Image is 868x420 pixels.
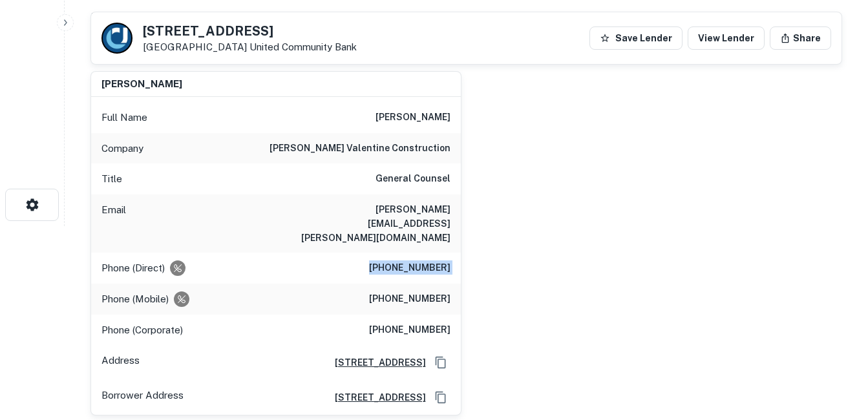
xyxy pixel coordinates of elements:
[174,291,189,307] div: Requests to not be contacted at this number
[249,41,357,52] a: United Community Bank
[270,141,450,156] h6: [PERSON_NAME] valentine construction
[101,353,140,372] p: Address
[803,317,868,379] iframe: Chat Widget
[101,171,122,187] p: Title
[101,202,126,245] p: Email
[369,260,450,276] h6: [PHONE_NUMBER]
[376,110,450,125] h6: [PERSON_NAME]
[770,26,831,50] button: Share
[101,260,165,276] p: Phone (Direct)
[143,41,357,53] p: [GEOGRAPHIC_DATA]
[688,26,765,50] a: View Lender
[369,291,450,307] h6: [PHONE_NUMBER]
[101,141,143,156] p: Company
[324,390,426,404] a: [STREET_ADDRESS]
[376,171,450,187] h6: General Counsel
[431,388,450,407] button: Copy Address
[101,291,169,307] p: Phone (Mobile)
[170,260,185,276] div: Requests to not be contacted at this number
[101,77,182,92] h6: [PERSON_NAME]
[90,7,191,30] h4: Buyer Details
[101,110,147,125] p: Full Name
[324,355,426,370] a: [STREET_ADDRESS]
[589,26,683,50] button: Save Lender
[101,322,183,338] p: Phone (Corporate)
[143,25,357,37] h5: [STREET_ADDRESS]
[295,202,450,245] h6: [PERSON_NAME][EMAIL_ADDRESS][PERSON_NAME][DOMAIN_NAME]
[431,353,450,372] button: Copy Address
[369,322,450,338] h6: [PHONE_NUMBER]
[101,388,184,407] p: Borrower Address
